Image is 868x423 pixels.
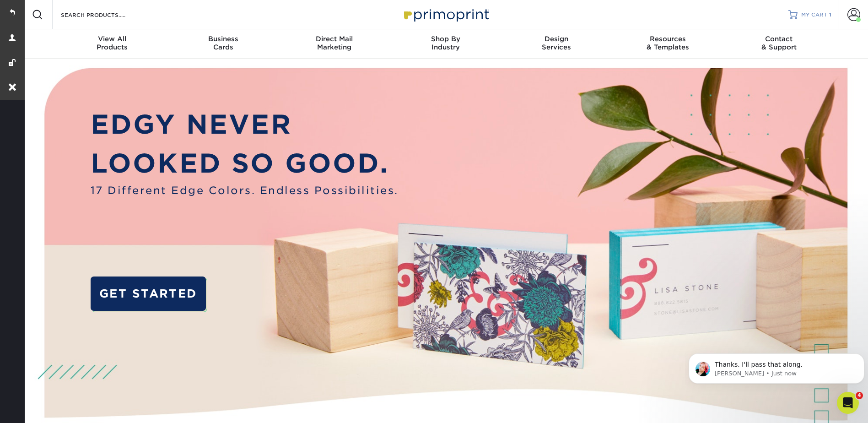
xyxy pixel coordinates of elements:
span: Business [167,35,279,43]
p: LOOKED SO GOOD. [91,144,399,183]
a: GET STARTED [91,277,206,311]
a: BusinessCards [167,29,279,59]
span: Design [501,35,612,43]
div: Cards [167,35,279,51]
iframe: Intercom notifications message [685,334,868,398]
span: View All [57,35,168,43]
span: Contact [723,35,835,43]
span: Resources [612,35,723,43]
span: Direct Mail [279,35,390,43]
a: Contact& Support [723,29,835,59]
a: Shop ByIndustry [390,29,501,59]
a: Resources& Templates [612,29,723,59]
a: Direct MailMarketing [279,29,390,59]
div: Services [501,35,612,51]
iframe: Intercom live chat [837,392,859,414]
a: DesignServices [501,29,612,59]
span: Shop By [390,35,501,43]
p: EDGY NEVER [91,105,399,144]
span: 4 [856,392,863,399]
span: 17 Different Edge Colors. Endless Possibilities. [91,183,399,198]
span: MY CART [801,11,827,19]
div: & Support [723,35,835,51]
img: Primoprint [400,5,491,24]
input: SEARCH PRODUCTS..... [60,9,149,20]
div: Products [57,35,168,51]
div: Industry [390,35,501,51]
div: Marketing [279,35,390,51]
a: View AllProducts [57,29,168,59]
span: 1 [829,11,831,18]
div: & Templates [612,35,723,51]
